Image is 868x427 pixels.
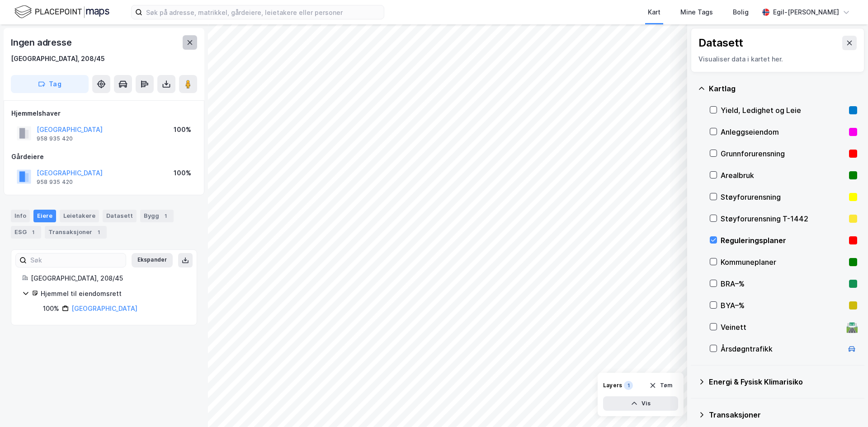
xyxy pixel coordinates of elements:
div: Veinett [721,322,843,333]
div: Arealbruk [721,170,845,181]
div: Reguleringsplaner [721,235,845,246]
div: Kartlag [709,83,857,94]
div: 100% [43,303,59,314]
div: 958 935 420 [37,135,73,142]
div: 🛣️ [846,321,858,333]
div: Transaksjoner [709,409,857,420]
button: Tag [11,75,89,93]
div: Bolig [733,7,749,18]
div: Leietakere [60,210,99,222]
div: 1 [624,381,633,390]
button: Ekspander [132,253,173,267]
div: [GEOGRAPHIC_DATA], 208/45 [31,273,186,284]
div: 100% [174,124,191,135]
div: Datasett [698,36,743,50]
div: Støyforurensning T-1442 [721,213,845,224]
div: Årsdøgntrafikk [721,343,843,354]
input: Søk på adresse, matrikkel, gårdeiere, leietakere eller personer [142,5,384,19]
div: 1 [28,228,38,237]
div: Kart [648,7,660,18]
div: Info [11,210,30,222]
div: 1 [161,211,170,221]
div: Hjemmelshaver [11,108,197,119]
div: 1 [94,228,103,237]
div: ESG [11,226,41,239]
div: BRA–% [721,278,845,289]
div: BYA–% [721,300,845,311]
div: Grunnforurensning [721,148,845,159]
div: Mine Tags [680,7,713,18]
div: Ingen adresse [11,35,73,50]
button: Tøm [643,378,678,393]
button: Vis [603,396,678,411]
div: Kommuneplaner [721,257,845,267]
div: Anleggseiendom [721,127,845,137]
iframe: Chat Widget [823,384,868,427]
div: Transaksjoner [45,226,107,239]
div: Bygg [140,210,174,222]
div: Energi & Fysisk Klimarisiko [709,376,857,387]
input: Søk [27,253,126,267]
div: Layers [603,382,622,389]
div: Hjemmel til eiendomsrett [41,288,186,299]
div: 100% [174,168,191,178]
div: Egil-[PERSON_NAME] [773,7,839,18]
img: logo.f888ab2527a4732fd821a326f86c7f29.svg [14,4,109,20]
div: Visualiser data i kartet her. [698,54,857,65]
div: [GEOGRAPHIC_DATA], 208/45 [11,53,105,64]
div: Gårdeiere [11,151,197,162]
a: [GEOGRAPHIC_DATA] [71,305,137,312]
div: Støyforurensning [721,192,845,202]
div: Datasett [103,210,137,222]
div: 958 935 420 [37,178,73,186]
div: Eiere [33,210,56,222]
div: Yield, Ledighet og Leie [721,105,845,116]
